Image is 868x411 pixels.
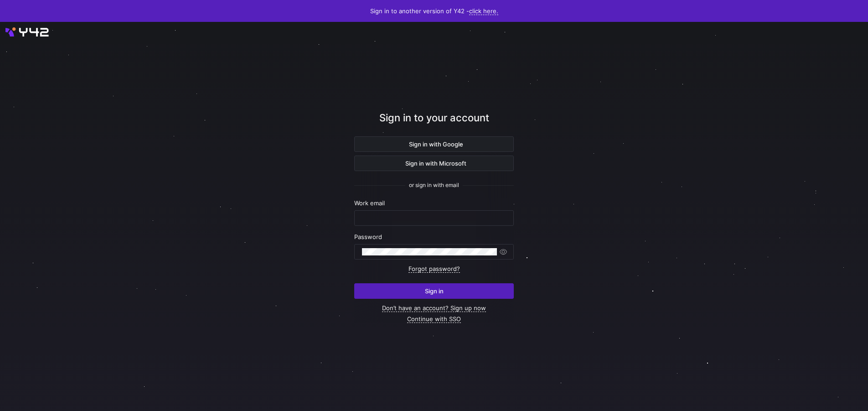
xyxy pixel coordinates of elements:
[382,304,486,312] a: Don’t have an account? Sign up now
[354,156,514,171] button: Sign in with Microsoft
[354,199,385,207] span: Work email
[469,7,498,15] a: click here.
[425,287,444,295] span: Sign in
[354,233,382,240] span: Password
[354,283,514,299] button: Sign in
[402,160,466,167] span: Sign in with Microsoft
[354,136,514,152] button: Sign in with Google
[407,315,461,323] a: Continue with SSO
[409,182,459,188] span: or sign in with email
[354,110,514,136] div: Sign in to your account
[408,265,460,273] a: Forgot password?
[405,140,463,148] span: Sign in with Google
